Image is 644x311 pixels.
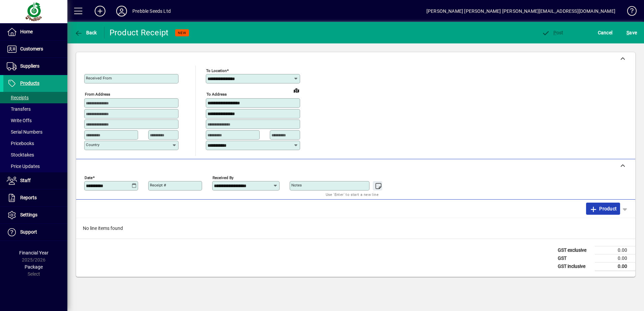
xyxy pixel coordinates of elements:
a: Home [3,24,67,40]
span: ost [542,30,563,35]
mat-label: To location [206,68,227,73]
a: View on map [291,85,302,96]
span: Settings [20,212,37,217]
span: NEW [178,31,186,35]
a: Write Offs [3,115,67,126]
span: Transfers [7,106,31,112]
span: Product [589,203,617,214]
mat-hint: Use 'Enter' to start a new line [326,191,379,198]
a: Pricebooks [3,138,67,149]
button: Cancel [596,27,614,39]
mat-label: Date [85,175,93,180]
div: Product Receipt [109,27,169,38]
mat-label: Notes [291,183,302,187]
span: Price Updates [7,164,40,169]
td: 0.00 [595,262,635,271]
span: Cancel [598,27,613,38]
div: [PERSON_NAME] [PERSON_NAME] [PERSON_NAME][EMAIL_ADDRESS][DOMAIN_NAME] [426,6,615,16]
td: GST exclusive [554,246,595,254]
span: Reports [20,195,37,200]
a: Knowledge Base [622,1,636,23]
div: Prebble Seeds Ltd [132,6,171,16]
a: Serial Numbers [3,126,67,138]
span: Financial Year [19,250,49,255]
span: Back [74,30,97,35]
span: Support [20,229,37,235]
span: Serial Numbers [7,129,42,135]
span: Customers [20,46,43,51]
a: Receipts [3,92,67,103]
span: Receipts [7,95,29,100]
div: No line items found [76,218,635,239]
a: Support [3,224,67,241]
span: Stocktakes [7,152,34,158]
button: Product [586,203,620,215]
td: 0.00 [595,246,635,254]
span: Suppliers [20,63,39,69]
span: S [626,30,629,35]
span: Products [20,80,39,86]
span: Staff [20,178,31,183]
span: ave [626,27,637,38]
span: P [553,30,556,35]
span: Package [25,264,43,270]
mat-label: Receipt # [150,183,166,187]
span: Home [20,29,33,34]
td: 0.00 [595,254,635,262]
a: Stocktakes [3,149,67,161]
mat-label: Received From [86,76,112,80]
button: Save [625,27,639,39]
a: Staff [3,172,67,189]
mat-label: Country [86,142,99,147]
td: GST [554,254,595,262]
mat-label: Received by [213,175,233,180]
td: GST inclusive [554,262,595,271]
a: Transfers [3,103,67,115]
button: Add [89,5,111,17]
a: Price Updates [3,161,67,172]
span: Pricebooks [7,141,34,146]
button: Post [540,27,565,39]
button: Profile [111,5,132,17]
span: Write Offs [7,118,32,123]
app-page-header-button: Back [67,27,104,39]
a: Reports [3,189,67,206]
a: Customers [3,41,67,58]
a: Settings [3,207,67,223]
button: Back [73,27,99,39]
a: Suppliers [3,58,67,75]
